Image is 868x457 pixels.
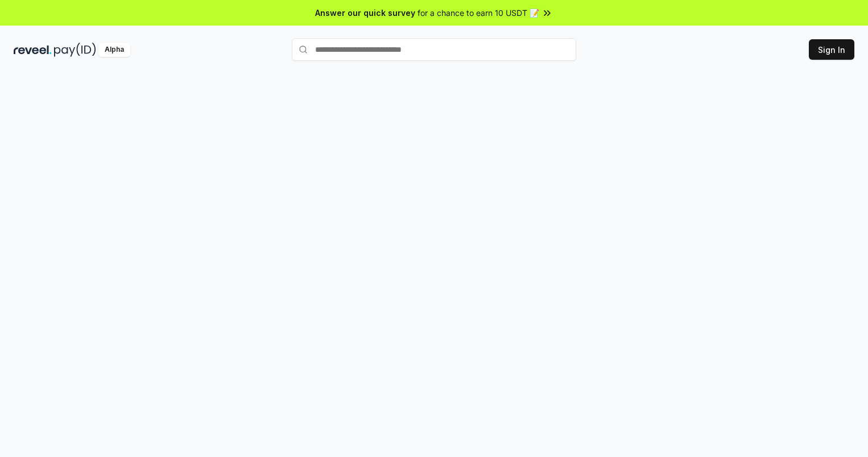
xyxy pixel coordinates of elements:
img: pay_id [54,43,96,57]
span: for a chance to earn 10 USDT 📝 [418,7,539,19]
img: reveel_dark [14,43,52,57]
div: Alpha [98,43,130,57]
button: Sign In [809,39,854,60]
span: Answer our quick survey [315,7,415,19]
